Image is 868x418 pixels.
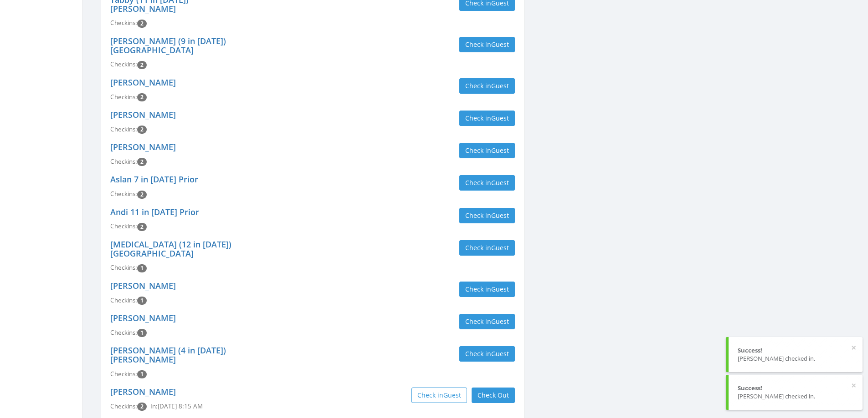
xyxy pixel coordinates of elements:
[137,93,147,101] span: Checkin count
[738,346,853,355] div: Success!
[137,20,147,28] span: Checkin count
[738,354,853,363] div: [PERSON_NAME] checked in.
[491,317,509,326] span: Guest
[110,239,231,259] a: [MEDICAL_DATA] (12 in [DATE]) [GEOGRAPHIC_DATA]
[110,296,137,304] span: Checkins:
[443,391,461,399] span: Guest
[137,126,147,134] span: Checkin count
[110,141,176,152] a: [PERSON_NAME]
[491,211,509,220] span: Guest
[459,282,515,297] button: Check inGuest
[137,403,147,411] span: Checkin count
[491,243,509,252] span: Guest
[491,81,509,90] span: Guest
[459,111,515,126] button: Check inGuest
[110,157,137,166] span: Checkins:
[137,61,147,69] span: Checkin count
[491,40,509,49] span: Guest
[459,314,515,329] button: Check inGuest
[110,93,137,101] span: Checkins:
[110,222,137,230] span: Checkins:
[459,346,515,362] button: Check inGuest
[137,297,147,305] span: Checkin count
[110,125,137,133] span: Checkins:
[738,392,853,401] div: [PERSON_NAME] checked in.
[110,77,176,88] a: [PERSON_NAME]
[491,114,509,122] span: Guest
[110,60,137,68] span: Checkins:
[110,263,137,272] span: Checkins:
[459,78,515,94] button: Check inGuest
[137,329,147,337] span: Checkin count
[137,158,147,166] span: Checkin count
[110,174,198,185] a: Aslan 7 in [DATE] Prior
[459,143,515,158] button: Check inGuest
[110,35,226,55] a: [PERSON_NAME] (9 in [DATE]) [GEOGRAPHIC_DATA]
[738,384,853,393] div: Success!
[851,381,856,390] button: ×
[110,190,137,198] span: Checkins:
[110,206,199,217] a: Andi 11 in [DATE] Prior
[411,388,467,403] button: Check inGuest
[110,386,176,397] a: [PERSON_NAME]
[851,343,856,353] button: ×
[491,178,509,187] span: Guest
[491,146,509,155] span: Guest
[459,240,515,256] button: Check inGuest
[110,19,137,27] span: Checkins:
[137,370,147,378] span: Checkin count
[110,280,176,291] a: [PERSON_NAME]
[459,208,515,223] button: Check inGuest
[491,285,509,293] span: Guest
[110,312,176,323] a: [PERSON_NAME]
[459,37,515,52] button: Check inGuest
[150,402,203,410] span: In: [DATE] 8:15 AM
[110,370,137,378] span: Checkins:
[137,223,147,231] span: Checkin count
[491,349,509,358] span: Guest
[459,175,515,191] button: Check inGuest
[472,388,515,403] button: Check Out
[110,402,137,410] span: Checkins:
[137,191,147,199] span: Checkin count
[110,328,137,337] span: Checkins:
[110,345,226,365] a: [PERSON_NAME] (4 in [DATE]) [PERSON_NAME]
[137,264,147,272] span: Checkin count
[110,109,176,120] a: [PERSON_NAME]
